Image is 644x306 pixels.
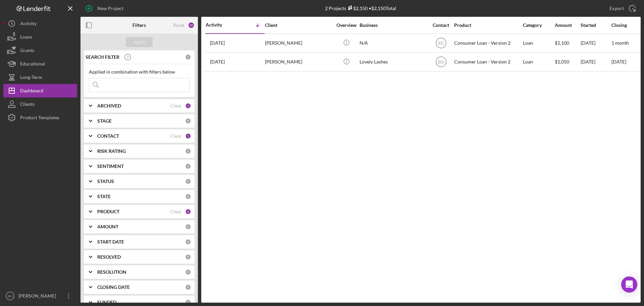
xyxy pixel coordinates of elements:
div: 0 [185,239,191,245]
div: [PERSON_NAME] [265,34,332,52]
div: Consumer Loan - Version 2 [454,34,521,52]
div: 0 [185,284,191,290]
time: 1 month [611,40,629,46]
div: Dashboard [20,84,43,99]
div: 0 [185,224,191,230]
b: SENTIMENT [97,164,124,169]
b: PRODUCT [97,209,119,214]
div: [PERSON_NAME] [17,289,60,304]
div: Educational [20,57,45,72]
div: 0 [185,148,191,154]
button: Loans [3,30,77,44]
div: Amount [555,23,580,28]
button: New Project [80,2,130,15]
b: START DATE [97,239,124,245]
button: Grants [3,44,77,57]
b: FUNDED [97,300,116,305]
div: Apply [133,37,146,47]
div: Lovely Lashes [360,53,427,71]
b: RESOLVED [97,254,121,260]
div: Started [581,23,611,28]
div: N/A [360,34,427,52]
div: [DATE] [581,53,611,71]
button: BG[PERSON_NAME] [3,289,77,303]
div: [PERSON_NAME] [265,53,332,71]
div: 0 [185,118,191,124]
time: 2025-09-13 19:15 [210,40,225,46]
div: Clear [170,103,182,108]
div: Activity [20,17,37,32]
div: 0 [185,254,191,260]
b: CLOSING DATE [97,285,130,290]
div: 1 [185,133,191,139]
button: Educational [3,57,77,71]
div: New Project [97,2,123,15]
div: $2,150 [346,5,368,11]
b: AMOUNT [97,224,118,229]
div: Product Templates [20,111,59,126]
text: BG [8,294,12,298]
button: Activity [3,17,77,30]
time: 2025-08-08 17:06 [210,59,225,64]
div: Loan [523,53,554,71]
button: Long-Term [3,71,77,84]
div: Category [523,23,554,28]
b: RISK RATING [97,148,126,154]
button: Dashboard [3,84,77,97]
div: Grants [20,44,34,59]
b: STATE [97,194,111,199]
button: Clients [3,97,77,111]
div: Consumer Loan - Version 2 [454,53,521,71]
div: 1 [185,103,191,109]
span: $1,050 [555,59,569,64]
div: [DATE] [581,34,611,52]
b: STAGE [97,118,112,124]
b: CONTACT [97,133,119,139]
div: Clear [170,209,182,214]
div: Contact [428,23,453,28]
div: Activity [206,22,235,28]
button: Apply [126,37,153,47]
b: SEARCH FILTER [86,54,119,60]
div: Clear [170,133,182,139]
div: Business [360,23,427,28]
button: Product Templates [3,111,77,124]
div: Clients [20,97,35,113]
b: STATUS [97,179,114,184]
b: RESOLUTION [97,269,126,275]
div: Long-Term [20,71,42,86]
button: Export [603,2,641,15]
div: Export [609,2,624,15]
div: 2 Projects • $2,150 Total [325,5,396,11]
div: Applied in combination with filters below [89,69,190,75]
div: 0 [185,178,191,184]
div: 0 [185,269,191,275]
div: 10 [188,22,195,29]
div: Loan [523,34,554,52]
time: [DATE] [611,59,626,64]
div: 0 [185,193,191,200]
text: BG [438,60,444,64]
div: Open Intercom Messenger [621,276,637,293]
div: Overview [334,23,359,28]
span: $1,100 [555,40,569,46]
div: Client [265,23,332,28]
div: 0 [185,163,191,169]
div: Reset [173,23,184,28]
div: 0 [185,54,191,60]
div: Loans [20,30,32,45]
b: Filters [132,23,146,28]
div: 8 [185,209,191,215]
div: 0 [185,299,191,305]
b: ARCHIVED [97,103,121,108]
text: BG [438,41,444,46]
div: Product [454,23,521,28]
